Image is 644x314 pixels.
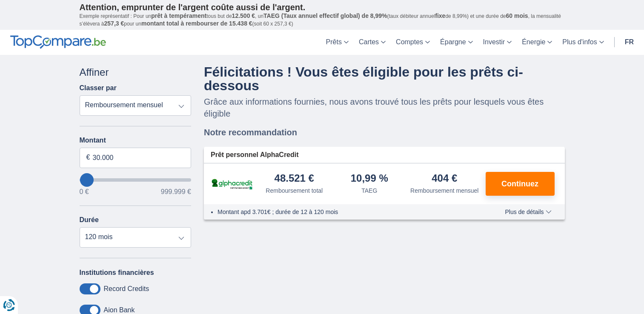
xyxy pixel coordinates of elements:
span: prêt à tempérament [151,12,206,19]
div: Affiner [80,65,192,80]
span: Continuez [501,180,538,188]
span: 999.999 € [161,188,191,195]
label: Record Credits [104,285,149,293]
span: 257,3 € [104,20,124,27]
label: Classer par [80,84,117,92]
a: Cartes [354,30,391,55]
a: Prêts [321,30,354,55]
span: Plus de détails [505,209,551,215]
p: Attention, emprunter de l'argent coûte aussi de l'argent. [80,2,565,12]
p: Exemple représentatif : Pour un tous but de , un (taux débiteur annuel de 8,99%) et une durée de ... [80,12,565,28]
span: € [86,153,90,163]
span: montant total à rembourser de 15.438 € [141,20,252,27]
div: 10,99 % [351,173,388,185]
span: Prêt personnel AlphaCredit [211,150,299,160]
p: Grâce aux informations fournies, nous avons trouvé tous les prêts pour lesquels vous êtes éligible [204,96,565,120]
span: 12.500 € [232,12,255,19]
label: Montant [80,137,192,144]
span: TAEG (Taux annuel effectif global) de 8,99% [263,12,387,19]
div: Remboursement mensuel [410,186,478,195]
span: 60 mois [506,12,528,19]
span: fixe [435,12,445,19]
label: Durée [80,216,99,224]
button: Plus de détails [498,208,558,215]
label: Aion Bank [104,306,135,314]
h4: Félicitations ! Vous êtes éligible pour les prêts ci-dessous [204,65,565,92]
label: Institutions financières [80,269,154,277]
img: TopCompare [10,35,106,49]
input: wantToBorrow [80,178,192,182]
a: Énergie [517,30,557,55]
div: TAEG [361,186,377,195]
a: Investir [478,30,517,55]
img: pret personnel AlphaCredit [211,177,253,191]
div: 404 € [432,173,457,185]
button: Continuez [486,172,555,196]
li: Montant apd 3.701€ ; durée de 12 à 120 mois [218,208,480,216]
span: 0 € [80,188,89,195]
div: 48.521 € [275,173,314,185]
a: Épargne [435,30,478,55]
div: Remboursement total [266,186,323,195]
a: Comptes [391,30,435,55]
a: fr [620,30,639,55]
a: Plus d'infos [557,30,609,55]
